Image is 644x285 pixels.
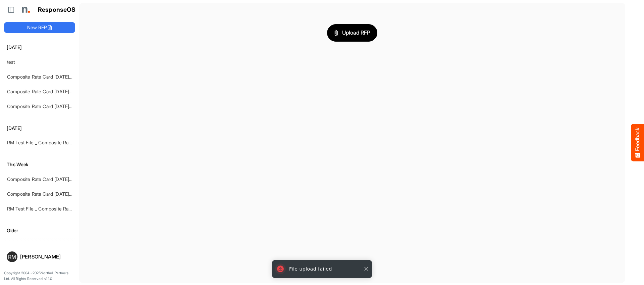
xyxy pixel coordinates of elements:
[4,270,75,282] p: Copyright 2004 - 2025 Northell Partners Ltd. All Rights Reserved. v 1.1.0
[334,29,370,37] span: Upload RFP
[20,254,72,259] div: [PERSON_NAME]
[7,89,87,94] a: Composite Rate Card [DATE]_smaller
[4,227,75,234] h6: Older
[363,266,370,272] button: Close
[7,103,87,109] a: Composite Rate Card [DATE]_smaller
[7,176,87,182] a: Composite Rate Card [DATE]_smaller
[7,206,101,211] a: RM Test File _ Composite Rate Card [DATE]
[7,140,101,145] a: RM Test File _ Composite Rate Card [DATE]
[7,191,87,197] a: Composite Rate Card [DATE]_smaller
[8,254,16,259] span: RM
[7,59,15,65] a: test
[4,125,75,132] h6: [DATE]
[4,161,75,168] h6: This Week
[4,44,75,51] h6: [DATE]
[631,124,644,161] button: Feedback
[18,3,32,16] img: Northell
[38,6,76,13] h1: ResponseOS
[7,74,87,80] a: Composite Rate Card [DATE]_smaller
[327,24,377,42] button: Upload RFP
[4,22,75,33] button: New RFP
[273,261,371,277] div: File upload failed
